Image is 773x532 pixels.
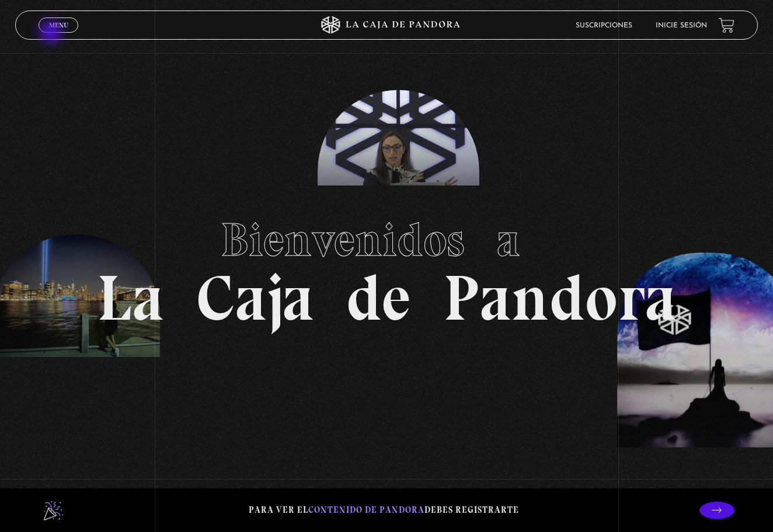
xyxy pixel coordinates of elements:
h1: La Caja de Pandora [97,202,677,330]
span: contenido de Pandora [308,505,424,515]
p: Para ver el debes registrarte [249,502,519,518]
span: Bienvenidos a [221,212,552,268]
a: Inicie sesión [656,22,707,29]
a: View your shopping cart [719,17,734,33]
a: Suscripciones [576,22,632,29]
span: Menu [49,22,68,29]
span: Cerrar [45,32,72,40]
